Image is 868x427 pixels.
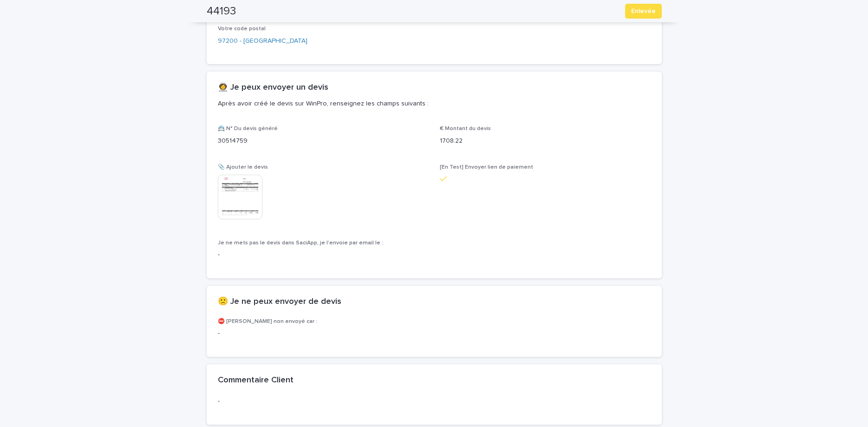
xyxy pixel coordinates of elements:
[631,7,656,16] span: Enlevée
[218,250,429,260] p: -
[218,328,651,338] p: -
[218,36,307,46] a: 97200 - [GEOGRAPHIC_DATA]
[218,83,328,93] h2: 👩‍🚀 Je peux envoyer un devis
[207,5,236,18] h2: 44193
[218,164,268,170] span: 📎 Ajouter le devis
[440,164,533,170] span: [En Test] Envoyer lien de paiement
[218,297,341,307] h2: 🙁 Je ne peux envoyer de devis
[440,126,491,131] span: € Montant du devis
[218,26,266,32] span: Votre code postal
[218,240,383,246] span: Je ne mets pas le devis dans SaciApp, je l'envoie par email le :
[218,375,294,386] h2: Commentaire Client
[218,136,429,146] p: 30514759
[625,4,662,19] button: Enlevée
[218,319,317,324] span: ⛔ [PERSON_NAME] non envoyé car :
[218,396,651,406] p: -
[440,136,651,146] p: 1708.22
[218,99,647,108] p: Après avoir créé le devis sur WinPro, renseignez les champs suivants :
[218,126,278,131] span: 📇 N° Du devis généré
